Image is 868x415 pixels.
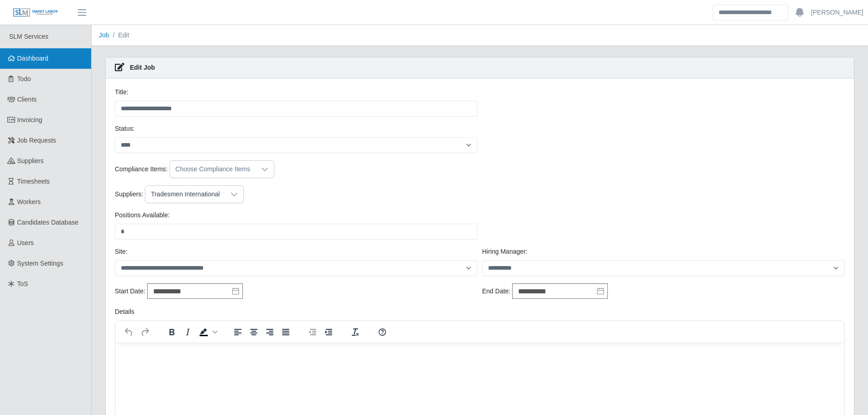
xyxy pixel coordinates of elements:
[115,287,145,296] label: Start Date:
[115,124,135,133] label: Status:
[17,55,49,62] span: Dashboard
[115,307,134,317] label: Details
[13,8,58,18] img: SLM Logo
[121,326,137,338] button: Undo
[17,157,44,164] span: Suppliers
[115,247,128,256] label: Site:
[137,326,153,338] button: Redo
[99,31,109,39] a: Job
[305,326,320,338] button: Decrease indent
[246,326,262,338] button: Align center
[17,280,28,287] span: ToS
[115,210,169,220] label: Positions Available:
[115,164,168,174] label: Compliance Items:
[321,326,336,338] button: Increase indent
[17,198,41,205] span: Workers
[482,247,528,256] label: Hiring Manager:
[170,161,256,178] div: Choose Compliance Items
[17,137,56,144] span: Job Requests
[115,87,128,97] label: Title:
[109,31,129,40] li: Edit
[375,326,390,338] button: Help
[17,260,63,267] span: System Settings
[17,239,34,246] span: Users
[262,326,277,338] button: Align right
[278,326,293,338] button: Justify
[17,96,37,103] span: Clients
[17,75,31,82] span: Todo
[9,33,48,40] span: SLM Services
[17,219,79,226] span: Candidates Database
[230,326,246,338] button: Align left
[196,326,219,338] div: Background color Black
[482,287,510,296] label: End Date:
[145,186,225,203] div: Tradesmen International
[180,326,195,338] button: Italic
[115,190,143,199] label: Suppliers:
[130,64,155,71] strong: Edit Job
[17,116,42,123] span: Invoicing
[713,5,788,20] input: Search
[348,326,363,338] button: Clear formatting
[164,326,180,338] button: Bold
[811,8,863,17] a: [PERSON_NAME]
[17,178,50,185] span: Timesheets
